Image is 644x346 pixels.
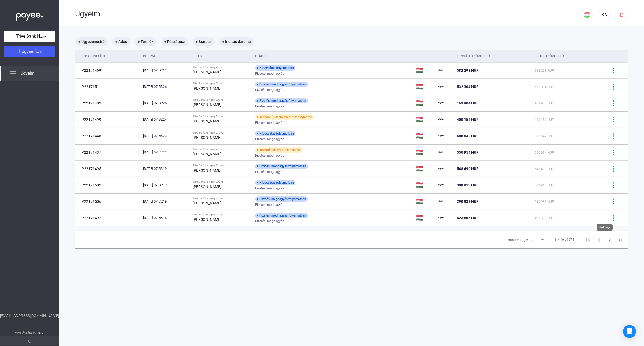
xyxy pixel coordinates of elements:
div: [DATE] 07:55:18 [143,215,189,221]
div: Fennálló követelés [457,53,530,59]
div: Open Intercom Messenger [623,325,636,338]
button: Ügyindítás [4,46,55,57]
button: more-blue [608,147,619,158]
span: 169 904 HUF [457,101,478,105]
div: Teendő: Hiánypótlás beadása [255,147,303,153]
div: Ügyeim [75,9,581,19]
img: payee-logo [438,215,444,221]
td: 🇭🇺 [414,62,436,78]
button: more-blue [608,81,619,92]
div: Trive Bank Hungary Zrt. vs [193,98,251,102]
td: 🇭🇺 [414,161,436,177]
div: [DATE] 07:55:23 [143,133,189,139]
button: more-blue [608,163,619,174]
th: Státusz [253,50,414,62]
img: payee-logo [438,198,444,205]
img: payee-logo [438,133,444,139]
strong: [PERSON_NAME] [193,119,221,123]
img: more-blue [611,166,616,172]
mat-chip: + Fő státusz [161,37,188,46]
div: Fizetési meghagyás folyamatban [255,196,308,202]
td: 🇭🇺 [414,95,436,111]
div: Fizetési meghagyás folyamatban [255,213,308,218]
td: 🇭🇺 [414,210,436,226]
td: P22171495 [75,161,141,177]
span: 582 298 HUF [457,68,478,73]
strong: [PERSON_NAME] [193,185,221,189]
div: [DATE] 07:55:19 [143,182,189,188]
button: HU [581,8,594,21]
td: 🇭🇺 [414,193,436,210]
span: Fizetési meghagyás [255,136,284,142]
button: Last page [615,234,626,245]
span: 400 152 HUF [535,118,554,122]
mat-select: Items per page: [530,236,545,243]
strong: [PERSON_NAME] [193,217,221,222]
img: more-blue [611,133,616,139]
td: 🇭🇺 [414,144,436,160]
button: First page [583,234,594,245]
div: Fizetési meghagyás folyamatban [255,98,308,103]
button: more-blue [608,179,619,191]
div: Trive Bank Hungary Zrt. vs [193,115,251,118]
button: more-blue [608,130,619,142]
div: Eredeti követelés [535,53,565,59]
span: Ügyindítás [21,49,42,54]
img: HU [584,12,590,18]
span: 423 686 HUF [457,216,478,220]
div: Trive Bank Hungary Zrt. vs [193,164,251,167]
img: payee-logo [438,100,444,106]
img: payee-logo [438,149,444,156]
mat-chip: + Státusz [192,37,215,46]
span: Fizetési meghagyás [255,87,284,93]
div: Trive Bank Hungary Zrt. vs [193,66,251,69]
td: P22171499 [75,111,141,128]
button: more-blue [608,196,619,207]
button: SA [598,8,611,21]
strong: [PERSON_NAME] [193,86,221,91]
button: more-blue [608,114,619,125]
img: arrow-double-left-grey.svg [28,340,31,343]
div: Kibocsátás folyamatban [255,65,295,71]
div: Teendő: Új kézbesítési cím megadása [255,114,314,120]
div: Trive Bank Hungary Zrt. vs [193,131,251,134]
strong: [PERSON_NAME] [193,135,221,140]
img: list.svg [10,70,16,77]
span: Fizetési meghagyás [255,169,284,175]
span: 548 499 HUF [535,167,554,171]
button: more-blue [608,212,619,224]
img: logout-red [619,12,624,18]
span: 548 499 HUF [457,167,478,171]
strong: [PERSON_NAME] [193,103,221,107]
div: Trive Bank Hungary Zrt. vs [193,197,251,200]
img: payee-logo [438,165,444,172]
div: [DATE] 07:55:19 [143,199,189,204]
img: white-payee-white-dot.svg [16,10,43,21]
div: Ügyazonosító [82,53,105,59]
div: Felek [193,53,251,59]
span: 169 904 HUF [535,102,554,105]
span: Ügyeim [20,70,35,77]
mat-chip: + Indítás dátuma [219,37,254,46]
span: Fizetési meghagyás [255,70,284,77]
strong: [PERSON_NAME] [193,70,221,74]
div: Next page [597,224,613,231]
span: Fizetési meghagyás [255,201,284,208]
div: Eredeti követelés [535,53,601,59]
span: 550 954 HUF [535,151,554,154]
div: Indítva [143,53,155,59]
div: [DATE] 07:55:26 [143,84,189,89]
td: 🇭🇺 [414,128,436,144]
td: P22171448 [75,128,141,144]
span: 308 913 HUF [457,183,478,187]
button: more-blue [608,98,619,109]
div: Trive Bank Hungary Zrt. vs [193,82,251,85]
td: 🇭🇺 [414,79,436,95]
div: [DATE] 07:55:24 [143,117,189,122]
strong: [PERSON_NAME] [193,168,221,172]
div: Fizetési meghagyás folyamatban [255,82,308,87]
span: 532 304 HUF [457,85,478,89]
strong: [PERSON_NAME] [193,152,221,156]
span: Fizetési meghagyás [255,218,284,224]
img: more-blue [611,68,616,73]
